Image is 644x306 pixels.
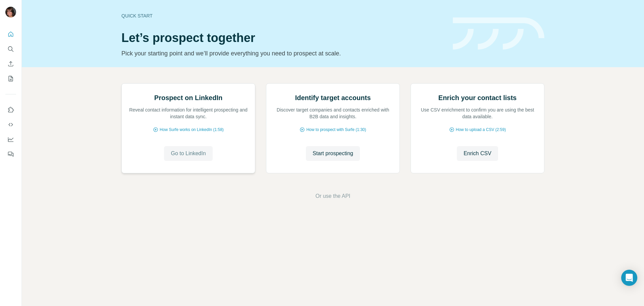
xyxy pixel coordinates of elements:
[5,43,16,55] button: Search
[121,49,445,58] p: Pick your starting point and we’ll provide everything you need to prospect at scale.
[121,12,445,19] div: Quick start
[5,73,16,85] button: My lists
[457,146,498,161] button: Enrich CSV
[456,127,506,133] span: How to upload a CSV (2:59)
[418,106,537,120] p: Use CSV enrichment to confirm you are using the best data available.
[171,149,206,158] span: Go to LinkedIn
[5,28,16,40] button: Quick start
[164,146,212,161] button: Go to LinkedIn
[273,106,393,120] p: Discover target companies and contacts enriched with B2B data and insights.
[295,93,371,102] h2: Identify target accounts
[621,270,637,286] div: Open Intercom Messenger
[128,106,248,120] p: Reveal contact information for intelligent prospecting and instant data sync.
[306,146,360,161] button: Start prospecting
[121,31,445,45] h1: Let’s prospect together
[438,93,517,102] h2: Enrich your contact lists
[5,104,16,116] button: Use Surfe on LinkedIn
[160,127,224,133] span: How Surfe works on LinkedIn (1:58)
[306,127,366,133] span: How to prospect with Surfe (1:30)
[313,149,353,158] span: Start prospecting
[5,148,16,160] button: Feedback
[315,192,350,200] button: Or use the API
[154,93,222,102] h2: Prospect on LinkedIn
[5,119,16,131] button: Use Surfe API
[464,149,491,158] span: Enrich CSV
[5,133,16,145] button: Dashboard
[453,17,544,50] img: banner
[5,58,16,70] button: Enrich CSV
[5,7,16,17] img: Avatar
